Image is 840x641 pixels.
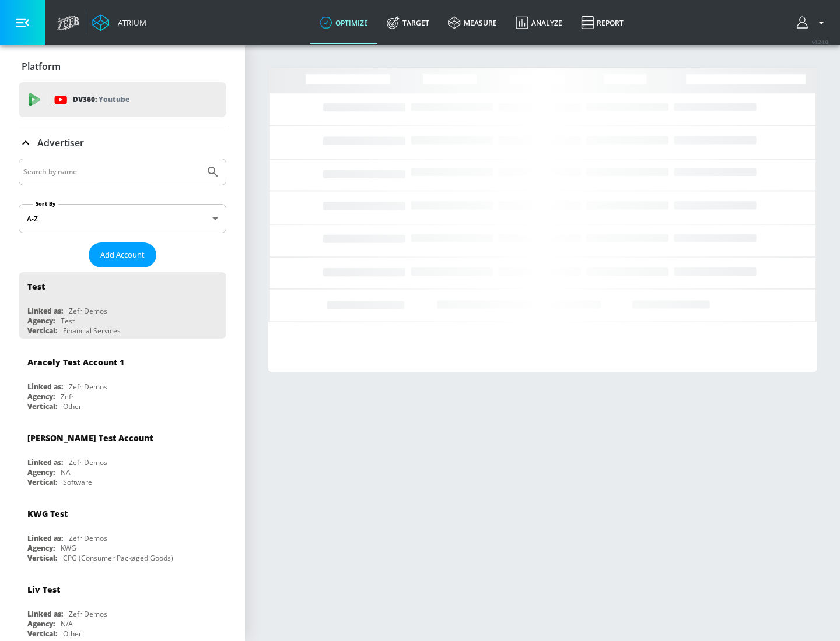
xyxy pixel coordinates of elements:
[27,553,57,563] div: Vertical:
[27,609,63,619] div: Linked as:
[439,2,506,44] a: measure
[27,584,60,595] div: Liv Test
[377,2,439,44] a: Target
[69,609,107,619] div: Zefr Demos
[27,281,45,292] div: Test
[310,2,377,44] a: optimize
[63,401,82,411] div: Other
[27,382,63,392] div: Linked as:
[27,326,57,336] div: Vertical:
[19,499,226,566] div: KWG TestLinked as:Zefr DemosAgency:KWGVertical:CPG (Consumer Packaged Goods)
[61,467,71,477] div: NA
[19,272,226,339] div: TestLinked as:Zefr DemosAgency:TestVertical:Financial Services
[27,306,63,316] div: Linked as:
[812,38,828,45] span: v 4.24.0
[63,326,121,336] div: Financial Services
[92,14,146,31] a: Atrium
[23,164,200,179] input: Search by name
[506,2,572,44] a: Analyze
[19,348,226,414] div: Aracely Test Account 1Linked as:Zefr DemosAgency:ZefrVertical:Other
[27,467,55,477] div: Agency:
[27,392,55,401] div: Agency:
[19,50,226,83] div: Platform
[27,316,55,326] div: Agency:
[19,126,226,159] div: Advertiser
[33,200,58,207] label: Sort By
[69,457,107,467] div: Zefr Demos
[73,93,129,106] p: DV360:
[61,316,75,326] div: Test
[27,401,57,411] div: Vertical:
[69,382,107,392] div: Zefr Demos
[61,619,73,629] div: N/A
[19,82,226,117] div: DV360: Youtube
[37,136,84,149] p: Advertiser
[27,543,55,553] div: Agency:
[572,2,633,44] a: Report
[27,357,124,368] div: Aracely Test Account 1
[100,248,145,262] span: Add Account
[69,306,107,316] div: Zefr Demos
[63,553,173,563] div: CPG (Consumer Packaged Goods)
[63,629,82,639] div: Other
[19,424,226,490] div: [PERSON_NAME] Test AccountLinked as:Zefr DemosAgency:NAVertical:Software
[27,477,57,487] div: Vertical:
[27,508,68,519] div: KWG Test
[89,242,156,267] button: Add Account
[69,533,107,543] div: Zefr Demos
[22,60,61,73] p: Platform
[27,457,63,467] div: Linked as:
[63,477,92,487] div: Software
[27,629,57,639] div: Vertical:
[113,17,146,28] div: Atrium
[99,93,129,105] p: Youtube
[27,432,153,443] div: [PERSON_NAME] Test Account
[61,392,74,401] div: Zefr
[61,543,76,553] div: KWG
[27,619,55,629] div: Agency:
[19,204,226,233] div: A-Z
[27,533,63,543] div: Linked as:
